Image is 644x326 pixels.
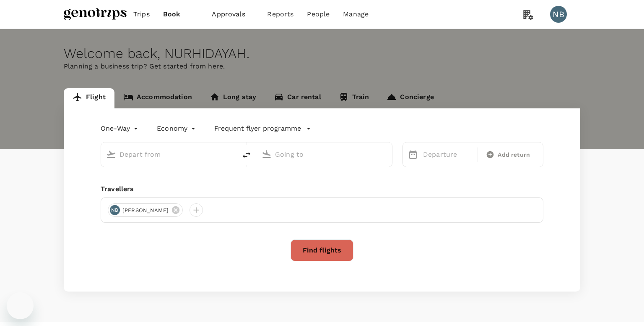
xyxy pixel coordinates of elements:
img: Genotrips - ALL [64,5,127,24]
div: NB [110,205,120,215]
input: Going to [275,148,374,161]
div: Travellers [101,184,543,194]
a: Long stay [201,88,265,108]
span: Add return [498,150,530,159]
span: Trips [133,9,150,19]
p: Frequent flyer programme [214,124,301,134]
button: delete [236,145,257,165]
a: Accommodation [114,88,201,108]
button: Find flights [291,239,353,261]
span: [PERSON_NAME] [117,206,174,215]
span: Reports [267,9,293,19]
p: Departure [423,150,473,160]
span: Manage [343,9,369,19]
a: Car rental [265,88,330,108]
div: NB[PERSON_NAME] [108,203,183,217]
div: NB [550,6,567,23]
div: One-Way [101,122,140,135]
button: Open [231,153,232,155]
a: Train [330,88,378,108]
p: Planning a business trip? Get started from here. [64,61,580,71]
span: Book [163,9,181,19]
a: Flight [64,88,114,108]
input: Depart from [119,148,219,161]
span: People [307,9,330,19]
iframe: Button to launch messaging window [7,292,34,319]
div: Welcome back , NURHIDAYAH . [64,46,580,61]
div: Economy [157,122,197,135]
span: Approvals [212,9,254,19]
a: Concierge [378,88,442,108]
button: Frequent flyer programme [214,124,311,134]
button: Open [386,153,388,155]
